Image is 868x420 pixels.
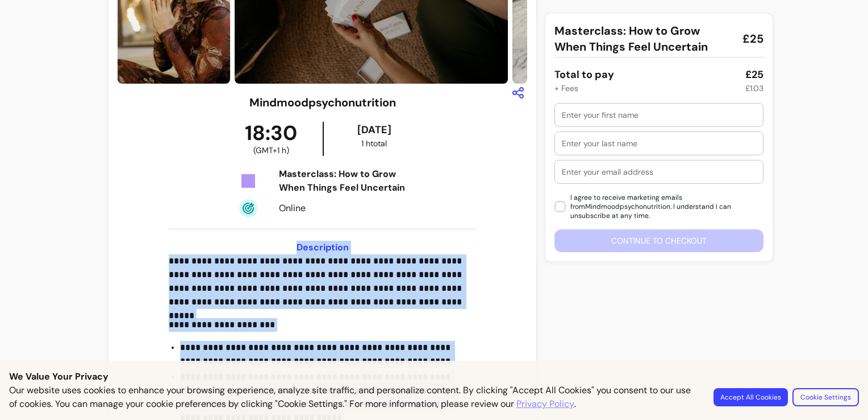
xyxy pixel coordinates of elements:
[713,388,788,406] button: Accept All Cookies
[516,397,574,411] a: Privacy Policy
[169,241,476,254] h3: Description
[554,23,733,55] span: Masterclass: How to Grow When Things Feel Uncertain
[562,166,756,178] input: Enter your email address
[742,31,763,47] span: £25
[554,67,614,83] div: Total to pay
[326,122,423,138] div: [DATE]
[562,109,756,121] input: Enter your first name
[745,83,763,94] div: £1.03
[279,167,422,195] div: Masterclass: How to Grow When Things Feel Uncertain
[326,138,423,149] div: 1 h total
[554,83,578,94] div: + Fees
[562,138,756,149] input: Enter your last name
[745,67,763,83] div: £25
[249,94,396,110] h3: Mindmoodpsychonutrition
[239,172,257,190] img: Tickets Icon
[220,122,322,156] div: 18:30
[792,388,859,406] button: Cookie Settings
[279,201,422,215] div: Online
[9,384,700,411] p: Our website uses cookies to enhance your browsing experience, analyze site traffic, and personali...
[9,370,859,384] p: We Value Your Privacy
[253,145,289,156] span: ( GMT+1 h )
